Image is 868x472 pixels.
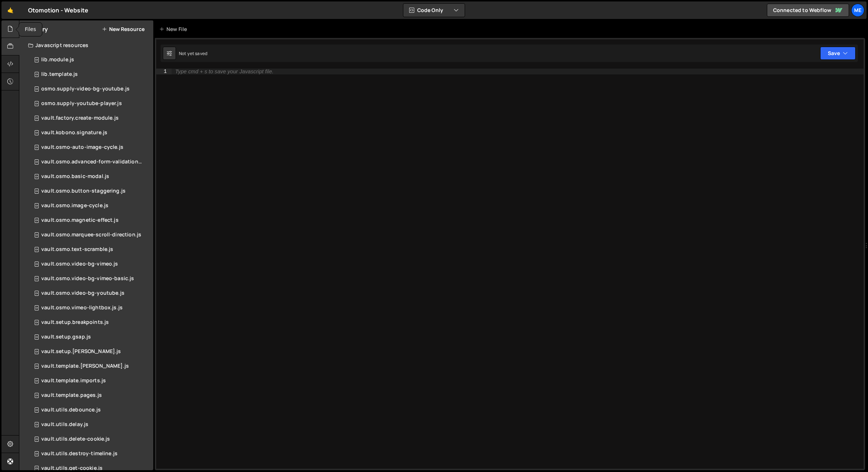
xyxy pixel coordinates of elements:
[28,359,153,374] div: 12084/42231.js
[28,315,153,330] div: 12084/33127.js
[19,38,153,53] div: Javascript resources
[102,26,145,32] button: New Resource
[767,4,849,17] a: Connected to Webflow
[28,403,153,417] div: 12084/42227.js
[41,421,88,428] div: vault.utils.delay.js
[28,344,153,359] div: 12084/33125.js
[403,4,465,17] button: Code Only
[28,330,153,344] div: 12084/33126.js
[41,100,122,107] div: osmo.supply-youtube-player.js
[28,169,153,184] div: 12084/35990.js
[41,305,123,311] div: vault.osmo.vimeo-lightbox.js.js
[41,407,101,413] div: vault.utils.debounce.js
[41,57,74,63] div: lib.module.js
[175,69,273,74] div: Type cmd + s to save your Javascript file.
[28,286,153,301] div: 12084/33714.js
[41,159,142,165] div: vault.osmo.advanced-form-validation.js
[28,228,155,242] div: 12084/35300.js
[28,140,153,155] div: 12084/35215.js
[28,6,88,15] div: Otomotion - Website
[41,188,126,194] div: vault.osmo.button-staggering.js
[41,86,130,92] div: osmo.supply-video-bg-youtube.js
[28,111,153,125] div: 12084/33718.js
[28,446,153,461] div: 12084/35564.js
[41,319,109,326] div: vault.setup.breakpoints.js
[41,144,123,151] div: vault.osmo-auto-image-cycle.js
[41,71,78,78] div: lib.template.js
[41,115,119,121] div: vault.factory.create-module.js
[1,1,19,19] a: 🤙
[41,348,121,355] div: vault.setup.[PERSON_NAME].js
[159,26,190,33] div: New File
[41,173,109,180] div: vault.osmo.basic-modal.js
[28,155,156,169] div: 12084/35302.js
[28,213,153,228] div: 12084/42453.js
[41,275,134,282] div: vault.osmo.video-bg-vimeo-basic.js
[41,232,141,238] div: vault.osmo.marquee-scroll-direction.js
[28,184,153,198] div: 12084/33024.js
[41,334,91,340] div: vault.setup.gsap.js
[851,4,864,17] a: Me
[41,246,113,253] div: vault.osmo.text-scramble.js
[156,69,172,74] div: 1
[28,198,153,213] div: 12084/37441.js
[41,363,129,370] div: vault.template.[PERSON_NAME].js
[41,217,119,224] div: vault.osmo.magnetic-effect.js
[28,96,153,111] div: 12084/36047.js
[41,378,106,384] div: vault.template.imports.js
[28,388,153,403] div: 12084/42233.js
[28,53,153,67] div: 12084/42305.js
[28,374,153,388] div: 12084/42234.js
[41,261,118,267] div: vault.osmo.video-bg-vimeo.js
[28,257,153,271] div: 12084/33715.js
[41,202,108,209] div: vault.osmo.image-cycle.js
[28,67,153,82] div: 12084/31800.js
[28,432,153,446] div: 12084/42230.js
[28,301,153,315] div: 12084/38187.js
[28,242,153,257] div: 12084/35160.js
[28,125,153,140] div: 12084/33719.js
[41,465,103,472] div: vault.utils.get-cookie.js
[19,23,42,36] div: Files
[41,129,107,136] div: vault.kobono.signature.js
[41,450,118,457] div: vault.utils.destroy-timeline.js
[41,436,110,442] div: vault.utils.delete-cookie.js
[28,82,153,96] div: 12084/33776.js
[28,417,153,432] div: 12084/42226.js
[41,392,102,399] div: vault.template.pages.js
[41,290,124,297] div: vault.osmo.video-bg-youtube.js
[179,50,207,57] div: Not yet saved
[820,47,856,60] button: Save
[28,271,153,286] div: 12084/33713.js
